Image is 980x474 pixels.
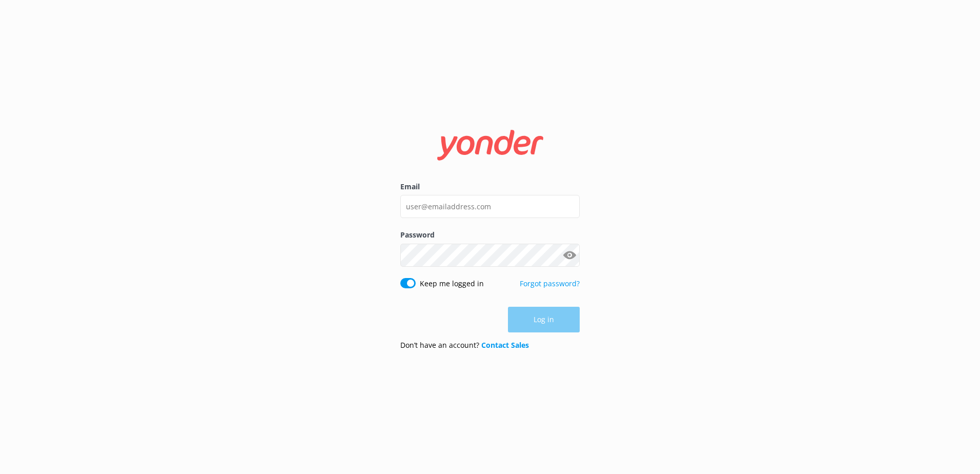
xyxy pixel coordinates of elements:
[400,340,529,351] p: Don’t have an account?
[481,340,529,350] a: Contact Sales
[400,229,580,241] label: Password
[420,278,484,289] label: Keep me logged in
[400,195,580,218] input: user@emailaddress.com
[520,279,580,288] a: Forgot password?
[400,181,580,192] label: Email
[559,245,580,265] button: Show password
